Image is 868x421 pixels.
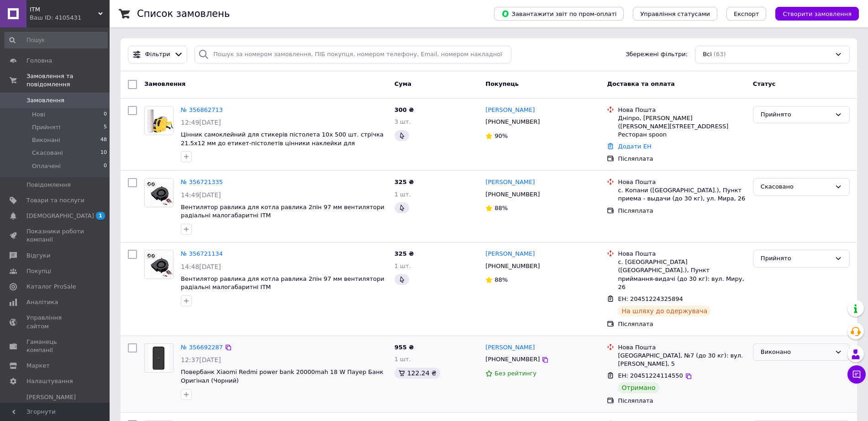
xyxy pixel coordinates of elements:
[485,80,519,87] span: Покупець
[395,80,411,87] span: Cума
[618,305,711,316] div: На шляху до одержувача
[714,51,726,58] span: (63)
[145,106,173,135] img: Фото товару
[26,181,71,189] span: Повідомлення
[181,119,221,126] span: 12:49[DATE]
[144,178,174,207] a: Фото товару
[26,252,50,260] span: Відгуки
[484,189,542,200] div: [PHONE_NUMBER]
[618,114,745,139] div: Дніпро, [PERSON_NAME] ([PERSON_NAME][STREET_ADDRESS] Ресторан spoon
[26,338,84,354] span: Гаманець компанії
[395,179,414,185] span: 325 ₴
[32,111,45,119] span: Нові
[618,250,745,258] div: Нова Пошта
[395,250,414,257] span: 325 ₴
[485,106,535,115] a: [PERSON_NAME]
[484,116,542,128] div: [PHONE_NUMBER]
[181,191,221,199] span: 14:49[DATE]
[485,343,535,352] a: [PERSON_NAME]
[181,179,223,185] a: № 356721335
[494,370,537,377] span: Без рейтингу
[26,57,52,65] span: Головна
[100,149,107,157] span: 10
[761,110,831,120] div: Прийнято
[96,212,105,220] span: 1
[144,343,174,373] a: Фото товару
[618,207,745,215] div: Післяплата
[145,250,173,279] img: Фото товару
[195,46,511,63] input: Пошук за номером замовлення, ПІБ покупця, номером телефону, Email, номером накладної
[30,14,110,22] div: Ваш ID: 4105431
[618,372,683,379] span: ЕН: 20451224114550
[395,263,411,269] span: 1 шт.
[395,106,414,113] span: 300 ₴
[395,191,411,198] span: 1 шт.
[766,10,859,17] a: Створити замовлення
[618,258,745,291] div: с. [GEOGRAPHIC_DATA] ([GEOGRAPHIC_DATA].), Пункт приймання-видачі (до 30 кг): вул. Миру, 26
[26,283,76,291] span: Каталог ProSale
[484,353,542,365] div: [PHONE_NUMBER]
[607,80,674,87] span: Доставка та оплата
[104,162,107,170] span: 0
[145,179,173,207] img: Фото товару
[494,205,508,211] span: 88%
[734,11,759,17] span: Експорт
[618,155,745,163] div: Післяплата
[30,5,98,14] span: ITM
[761,347,831,357] div: Виконано
[618,143,651,150] a: Додати ЕН
[181,131,384,155] a: Цінник самоклейний для стикерів пістолета 10x 500 шт. стрічка 21.5x12 мм до етикет-пістолетів цін...
[618,352,745,368] div: [GEOGRAPHIC_DATA], №7 (до 30 кг): вул. [PERSON_NAME], 5
[181,250,223,257] a: № 356721134
[484,260,542,272] div: [PHONE_NUMBER]
[137,8,230,19] h1: Список замовлень
[26,298,58,306] span: Аналітика
[26,212,94,220] span: [DEMOGRAPHIC_DATA]
[618,295,683,302] span: ЕН: 20451224325894
[395,368,440,379] div: 122.24 ₴
[26,362,50,370] span: Маркет
[181,275,384,291] a: Вентилятор равлика для котла равлика 2пін 97 мм вентилятори радіальні малогабаритні ITM
[618,397,745,405] div: Післяплата
[26,196,84,205] span: Товари та послуги
[618,186,745,203] div: с. Копани ([GEOGRAPHIC_DATA].), Пункт приема - выдачи (до 30 кг), ул. Мира, 26
[494,7,624,21] button: Завантажити звіт по пром-оплаті
[5,32,108,48] input: Пошук
[618,382,659,393] div: Отримано
[26,72,110,89] span: Замовлення та повідомлення
[26,227,84,244] span: Показники роботи компанії
[494,132,508,139] span: 90%
[640,11,710,17] span: Управління статусами
[181,368,384,384] a: Повербанк Xiaomi Redmi power bank 20000mah 18 W Пауер Банк Оригінал (Чорний)
[775,7,859,21] button: Створити замовлення
[761,182,831,192] div: Скасовано
[847,365,866,384] button: Чат з покупцем
[32,149,63,157] span: Скасовані
[32,162,61,170] span: Оплачені
[32,136,60,144] span: Виконані
[181,106,223,113] a: № 356862713
[181,204,384,219] a: Вентилятор равлика для котла равлика 2пін 97 мм вентилятори радіальні малогабаритні ITM
[144,106,174,135] a: Фото товару
[703,50,712,59] span: Всі
[618,320,745,328] div: Післяплата
[485,250,535,258] a: [PERSON_NAME]
[633,7,717,21] button: Управління статусами
[618,178,745,186] div: Нова Пошта
[144,80,185,87] span: Замовлення
[100,136,107,144] span: 48
[104,111,107,119] span: 0
[149,344,168,372] img: Фото товару
[395,356,411,363] span: 1 шт.
[726,7,767,21] button: Експорт
[501,10,616,18] span: Завантажити звіт по пром-оплаті
[753,80,776,87] span: Статус
[26,267,51,275] span: Покупці
[618,106,745,114] div: Нова Пошта
[145,50,170,59] span: Фільтри
[32,123,60,132] span: Прийняті
[761,254,831,263] div: Прийнято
